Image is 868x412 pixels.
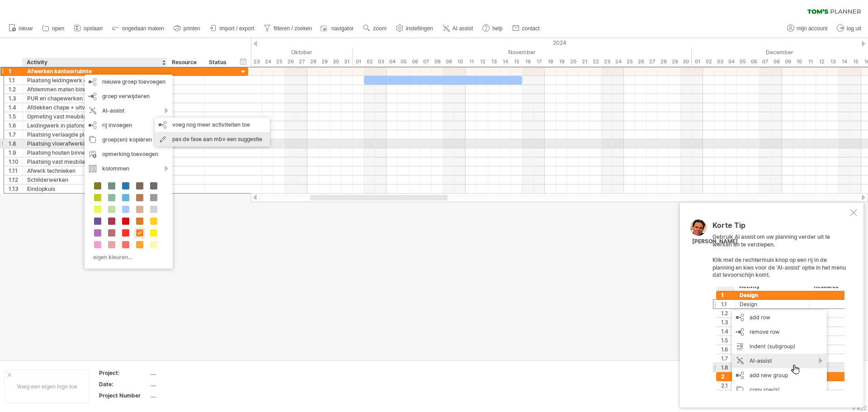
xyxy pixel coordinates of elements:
a: contact [510,23,542,34]
a: open [40,23,67,34]
div: woensdag, 20 November 2024 [567,57,579,66]
div: .... [151,380,226,388]
div: Plaatsing verlaagde plafonds [27,130,163,139]
a: import / export [208,23,257,34]
div: Afwerk technieken [27,166,163,175]
div: zondag, 15 December 2024 [850,57,861,66]
div: Afdekken chape + uitvoering pleisterwerk en gyprocwanden [27,103,163,112]
div: Voeg een eigen logo toe [5,369,89,403]
div: donderdag, 31 Oktober 2024 [341,57,353,66]
div: zaterdag, 7 December 2024 [759,57,771,66]
div: 1.11 [9,166,22,175]
div: rij invoegen [85,118,173,133]
div: Eindopkuis [27,185,163,193]
div: 1.10 [9,157,22,166]
div: woensdag, 23 Oktober 2024 [251,57,262,66]
div: PUR en chapewerken [27,94,163,103]
div: maandag, 4 November 2024 [387,57,398,66]
div: Activity [27,58,162,67]
div: vrijdag, 1 November 2024 [353,57,364,66]
div: vrijdag, 6 December 2024 [748,57,759,66]
div: groep(en) kopiëren [85,133,173,147]
div: zondag, 3 November 2024 [375,57,387,66]
span: instellingen [406,25,433,32]
div: 1.2 [9,85,22,94]
div: zaterdag, 14 December 2024 [839,57,850,66]
div: 1 [9,67,22,76]
div: maandag, 25 November 2024 [624,57,635,66]
div: Leidingwerk in plafonds verder klaarsteken + uithalen leidingwerk in gyprocwanden [27,121,163,130]
span: AI assist [453,25,473,32]
div: vrijdag, 13 December 2024 [827,57,839,66]
div: maandag, 11 November 2024 [466,57,477,66]
div: .... [151,392,226,399]
div: Afwerken kantoorruimte [27,67,163,76]
span: groep verwijderen [102,93,150,99]
a: opslaan [71,23,105,34]
div: donderdag, 28 November 2024 [658,57,669,66]
div: vrijdag, 15 November 2024 [511,57,522,66]
div: maandag, 2 December 2024 [703,57,714,66]
div: Opmeting vast meubilair [27,112,163,121]
div: donderdag, 7 November 2024 [420,57,432,66]
div: dinsdag, 26 November 2024 [635,57,646,66]
div: 1.9 [9,148,22,157]
span: contact [522,25,540,32]
div: vrijdag, 29 November 2024 [669,57,680,66]
a: instellingen [394,23,436,34]
a: help [480,23,505,34]
div: Date: [99,380,149,388]
a: log uit [835,23,864,34]
div: maandag, 18 November 2024 [545,57,556,66]
div: dinsdag, 29 Oktober 2024 [319,57,330,66]
span: import / export [220,25,255,32]
div: Plaatsing houten binnendeuren + glazen deurgehelen [27,148,163,157]
div: Plaatsing leidingwerk elektra, sanitair en hvac [27,76,163,85]
div: 1.6 [9,121,22,130]
span: navigator [331,25,354,32]
span: ongedaan maken [122,25,164,32]
a: nieuw [6,23,35,34]
div: zondag, 17 November 2024 [533,57,545,66]
div: eigen kleuren... [89,251,165,263]
a: zoom [361,23,389,34]
div: vrijdag, 25 Oktober 2024 [274,57,285,66]
div: 1.13 [9,185,22,193]
div: Resource [172,58,199,67]
div: 1.3 [9,94,22,103]
div: Project: [99,369,149,377]
div: donderdag, 14 November 2024 [500,57,511,66]
div: zaterdag, 26 Oktober 2024 [285,57,296,66]
div: dinsdag, 12 November 2024 [477,57,488,66]
div: Schilderwerken [27,175,163,184]
div: woensdag, 4 December 2024 [726,57,737,66]
div: vrijdag, 22 November 2024 [590,57,601,66]
span: zoom [373,25,386,32]
div: pas de fase aan mbv een suggestie [155,132,270,147]
div: dinsdag, 3 December 2024 [714,57,726,66]
div: zondag, 8 December 2024 [771,57,782,66]
div: Plaatsing vast meubilair [27,157,163,166]
div: Afstemmen maten binnenschrijnwerk [27,85,163,94]
div: 1.1 [9,76,22,85]
div: maandag, 9 December 2024 [782,57,793,66]
div: donderdag, 5 December 2024 [737,57,748,66]
div: woensdag, 27 November 2024 [646,57,658,66]
div: opmerking toevoegen [85,147,173,161]
div: 1.5 [9,112,22,121]
div: 1.4 [9,103,22,112]
div: woensdag, 13 November 2024 [488,57,500,66]
a: printen [171,23,203,34]
div: zondag, 10 November 2024 [454,57,466,66]
div: Plaatsing vloerafwerkingen [27,139,163,148]
div: woensdag, 11 December 2024 [805,57,816,66]
div: voeg nog meer activiteiten toe [155,118,270,132]
div: donderdag, 21 November 2024 [579,57,590,66]
div: 1.7 [9,130,22,139]
div: dinsdag, 5 November 2024 [398,57,409,66]
a: filteren / zoeken [261,23,315,34]
div: woensdag, 6 November 2024 [409,57,420,66]
div: 1.8 [9,139,22,148]
div: Status [209,58,229,67]
span: log uit [847,25,861,32]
